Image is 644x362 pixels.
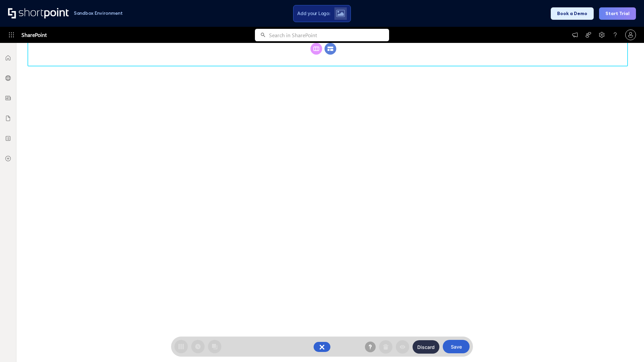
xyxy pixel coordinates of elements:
input: Search in SharePoint [269,29,389,41]
button: Start Trial [599,7,636,20]
button: Book a Demo [551,7,594,20]
h1: Sandbox Environment [74,11,123,15]
button: Save [443,340,470,353]
span: Add your Logo: [297,10,330,16]
img: Upload logo [336,10,345,17]
span: SharePoint [21,27,47,43]
button: Discard [413,340,439,354]
iframe: Chat Widget [610,330,644,362]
